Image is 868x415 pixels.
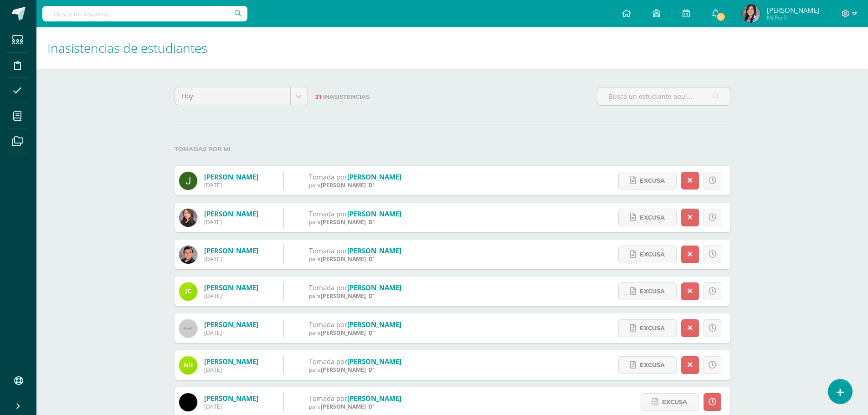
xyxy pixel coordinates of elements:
a: [PERSON_NAME] [204,172,258,181]
div: [DATE] [204,403,258,410]
a: [PERSON_NAME] [347,246,401,255]
span: Tomada por [309,357,347,366]
a: [PERSON_NAME] [347,357,401,366]
span: Tomada por [309,283,347,292]
span: Hoy [182,87,283,105]
div: para [309,255,401,263]
span: Tomada por [309,172,347,181]
a: Excusa [641,393,699,411]
a: [PERSON_NAME] [204,209,258,218]
div: [DATE] [204,292,258,300]
div: para [309,329,401,337]
span: 31 [315,93,321,100]
div: para [309,366,401,374]
a: [PERSON_NAME] [347,172,401,181]
span: Excusa [662,394,687,410]
div: para [309,218,401,226]
label: Tomadas por mi [175,140,730,159]
span: Excusa [640,320,665,337]
span: Inasistencias de estudiantes [47,39,207,56]
input: Busca un usuario... [42,6,247,21]
span: Excusa [640,209,665,226]
a: [PERSON_NAME] [347,209,401,218]
a: Excusa [618,356,677,374]
span: Excusa [640,357,665,374]
img: 60x60 [179,319,197,338]
span: [PERSON_NAME] 'D' [321,329,374,337]
span: Excusa [640,172,665,189]
a: Excusa [618,246,677,263]
span: Excusa [640,246,665,263]
span: [PERSON_NAME] 'D' [321,366,374,374]
a: [PERSON_NAME] [347,283,401,292]
img: 84bf5bee6229ce6d76058466cfd9cb64.png [179,282,197,301]
div: para [309,292,401,300]
a: [PERSON_NAME] [204,320,258,329]
span: Tomada por [309,246,347,255]
span: Excusa [640,283,665,300]
span: Tomada por [309,209,347,218]
a: Excusa [618,282,677,300]
a: [PERSON_NAME] [204,394,258,403]
div: [DATE] [204,255,258,263]
span: Inasistencias [323,93,370,100]
span: [PERSON_NAME] [767,5,819,15]
span: 11 [716,12,726,22]
img: 7013336914b67cbe50240568bf2bba92.png [179,393,197,411]
img: 055d0232309eceac77de527047121526.png [742,5,760,23]
span: Mi Perfil [767,14,819,21]
span: [PERSON_NAME] 'D' [321,181,374,189]
div: [DATE] [204,218,258,226]
a: [PERSON_NAME] [204,283,258,292]
a: Excusa [618,319,677,337]
a: [PERSON_NAME] [204,246,258,255]
span: Tomada por [309,394,347,403]
img: f9e68efa6a36aeb2aa6ee4900d9b69db.png [179,356,197,374]
a: Excusa [618,209,677,226]
div: [DATE] [204,329,258,337]
img: 7bb841b14558a88800430e901ee97c5d.png [179,172,197,190]
span: [PERSON_NAME] 'D' [321,403,374,410]
div: para [309,403,401,410]
img: 86fc28625a692a122e6187be2b06f59c.png [179,246,197,264]
span: [PERSON_NAME] 'D' [321,292,374,300]
a: Excusa [618,172,677,190]
input: Busca un estudiante aquí... [597,87,730,105]
img: f464d7927f5c45315a72fd30a254bad7.png [179,209,197,227]
div: [DATE] [204,181,258,189]
a: [PERSON_NAME] [347,320,401,329]
div: [DATE] [204,366,258,374]
span: [PERSON_NAME] 'D' [321,255,374,263]
span: [PERSON_NAME] 'D' [321,218,374,226]
a: [PERSON_NAME] [347,394,401,403]
a: [PERSON_NAME] [204,357,258,366]
div: para [309,181,401,189]
a: Hoy [175,87,308,105]
span: Tomada por [309,320,347,329]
